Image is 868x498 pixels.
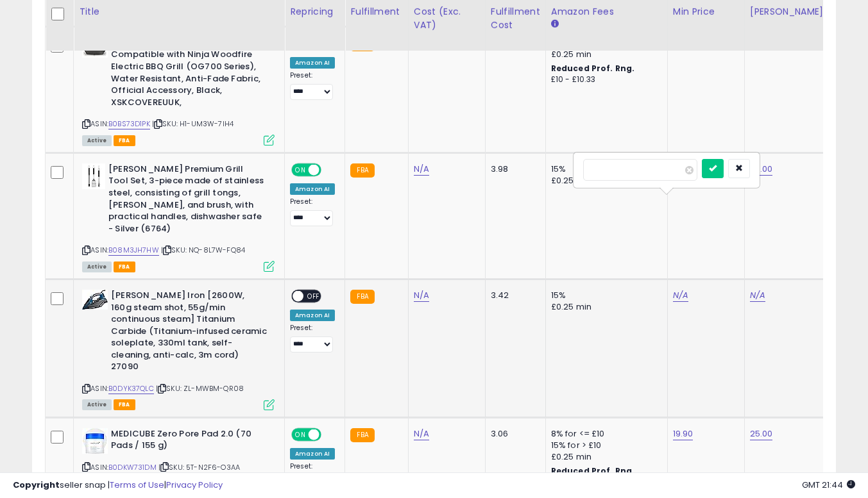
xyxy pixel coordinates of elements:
span: All listings currently available for purchase on Amazon [82,261,112,272]
div: £0.25 min [551,451,658,463]
b: Ninja Woodfire Grill Cover , Compatible with Ninja Woodfire Electric BBQ Grill (OG700 Series), Wa... [111,37,267,112]
span: ON [293,164,309,175]
div: Amazon Fees [551,5,662,19]
a: 19.90 [673,427,694,440]
div: £10 - £10.33 [551,74,658,85]
div: Cost (Exc. VAT) [414,5,480,32]
small: FBA [350,290,374,304]
div: Repricing [290,5,339,19]
b: MEDICUBE Zero Pore Pad 2.0 (70 Pads / 155 g) [111,428,267,455]
a: N/A [414,427,429,440]
span: FBA [114,135,135,146]
div: 15% for > £10 [551,440,658,451]
a: Privacy Policy [166,479,223,491]
span: OFF [319,429,340,440]
div: Fulfillment Cost [491,5,540,32]
span: All listings currently available for purchase on Amazon [82,135,112,146]
div: Amazon AI [290,310,335,321]
div: 15% [551,163,658,175]
small: FBA [350,428,374,442]
span: OFF [319,164,340,175]
div: Preset: [290,324,335,353]
span: | SKU: NQ-8L7W-FQ84 [161,245,245,255]
div: 3.98 [491,163,536,175]
a: B0DYK37QLC [108,383,154,394]
span: | SKU: ZL-MWBM-QR08 [156,383,244,394]
div: £0.25 min [551,301,658,313]
div: Fulfillment [350,5,402,19]
a: B0BS73D1PK [108,119,150,129]
div: ASIN: [82,428,275,488]
a: N/A [673,289,688,302]
img: 31NuKpGiJLL._SL40_.jpg [82,163,105,189]
a: 59.00 [750,163,773,176]
a: N/A [414,163,429,176]
small: Amazon Fees. [551,19,559,30]
div: Preset: [290,197,335,226]
span: FBA [114,261,135,272]
div: seller snap | | [13,479,223,492]
div: 15% [551,290,658,301]
div: Amazon AI [290,448,335,460]
span: 2025-08-13 21:44 GMT [802,479,855,491]
small: FBA [350,163,374,178]
img: 416pL4K2BkL._SL40_.jpg [82,428,108,454]
span: | SKU: H1-UM3W-7IH4 [152,119,234,129]
div: [PERSON_NAME] [750,5,826,19]
div: Amazon AI [290,183,335,195]
div: £0.25 min [551,49,658,60]
div: ASIN: [82,163,275,270]
b: [PERSON_NAME] Premium Grill Tool Set, 3-piece made of stainless steel, consisting of grill tongs,... [108,163,264,238]
a: Terms of Use [110,479,164,491]
span: ON [293,429,309,440]
div: ASIN: [82,37,275,144]
div: Amazon AI [290,57,335,69]
b: Reduced Prof. Rng. [551,63,635,74]
a: B08M3JH7HW [108,245,159,256]
span: OFF [303,291,324,302]
div: 3.06 [491,428,536,440]
div: £0.25 min [551,175,658,187]
div: 8% for <= £10 [551,428,658,440]
a: 25.00 [750,427,773,440]
div: Title [79,5,279,19]
a: N/A [750,289,765,302]
span: FBA [114,399,135,410]
span: All listings currently available for purchase on Amazon [82,399,112,410]
b: [PERSON_NAME] Iron [2600W, 160g steam shot, 55g/min continuous steam] Titanium Carbide (Titanium-... [111,290,267,376]
div: Min Price [673,5,739,19]
a: N/A [414,289,429,302]
div: 3.42 [491,290,536,301]
strong: Copyright [13,479,60,491]
div: ASIN: [82,290,275,409]
img: 418Jn1DUuvL._SL40_.jpg [82,290,108,310]
div: Preset: [290,71,335,100]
